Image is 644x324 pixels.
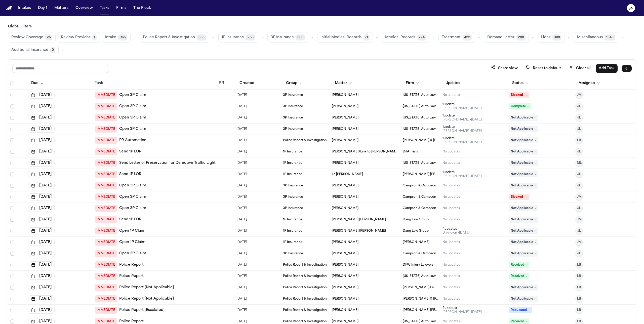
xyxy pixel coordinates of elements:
span: 288 [516,34,526,40]
span: Demand Letter [487,35,514,40]
span: 724 [417,34,426,40]
h3: Global Filters [8,24,636,29]
button: Reset to default [523,64,564,73]
button: Intakes [16,4,33,13]
button: Initial Medical Records71 [317,32,373,43]
button: Medical Records724 [382,32,429,43]
button: Treatment422 [438,32,475,43]
button: Immediate Task [622,65,632,72]
span: Initial Medical Records [320,35,361,40]
span: 26 [45,34,52,40]
button: Share view [488,64,521,73]
button: Tasks [98,4,111,13]
button: Matters [52,4,70,13]
span: Intake [105,35,116,40]
span: 3P Insurance [271,35,294,40]
button: 3P Insurance303 [267,32,308,43]
span: Medical Records [385,35,415,40]
button: Overview [73,4,95,13]
span: Additional Insurance [11,48,48,53]
span: 303 [296,34,305,40]
span: Review Coverage [11,35,43,40]
span: Treatment [442,35,461,40]
span: 268 [246,34,255,40]
span: 965 [118,34,127,40]
button: Review Coverage26 [8,32,56,43]
span: Review Provider [61,35,90,40]
span: Liens [541,35,550,40]
button: Demand Letter288 [484,32,529,43]
button: Review Provider1 [58,32,100,43]
button: Additional Insurance0 [8,45,59,55]
img: Finch Logo [6,6,12,11]
button: Add Task [596,64,618,73]
button: 1P Insurance268 [218,32,258,43]
span: 1 [92,34,97,40]
span: 422 [463,34,472,40]
button: Miscellaneous1343 [574,32,618,43]
button: Day 1 [36,4,49,13]
span: 308 [552,34,561,40]
button: Police Report & Investigation355 [140,32,209,43]
span: 1P Insurance [222,35,244,40]
button: Intake965 [102,32,131,43]
a: Home [6,6,12,11]
span: 0 [50,47,55,53]
span: 71 [364,34,370,40]
button: Clear all [566,64,594,73]
span: Police Report & Investigation [143,35,195,40]
button: Firms [114,4,128,13]
span: Miscellaneous [577,35,603,40]
span: 1343 [605,34,615,40]
button: The Flock [131,4,153,13]
button: Liens308 [538,32,565,43]
span: 355 [197,34,206,40]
